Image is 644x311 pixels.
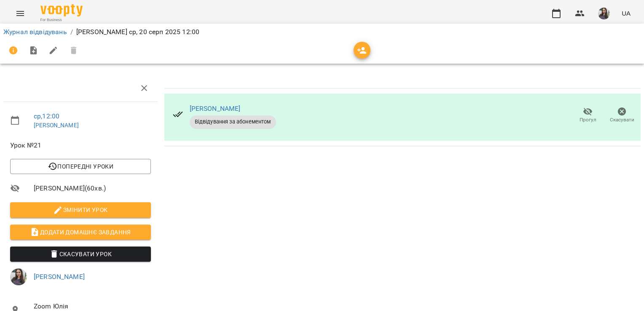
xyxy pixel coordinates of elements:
[10,225,151,240] button: Додати домашнє завдання
[598,8,610,19] img: ca1374486191da6fb8238bd749558ac4.jpeg
[190,105,241,113] a: [PERSON_NAME]
[618,5,634,21] button: UA
[3,27,641,37] nav: breadcrumb
[190,118,276,126] span: Відвідування за абонементом
[10,202,151,217] button: Змінити урок
[10,268,27,285] img: ca1374486191da6fb8238bd749558ac4.jpeg
[10,247,151,262] button: Скасувати Урок
[17,249,144,259] span: Скасувати Урок
[34,112,59,120] a: ср , 12:00
[10,140,151,150] span: Урок №21
[40,17,83,23] span: For Business
[17,161,144,172] span: Попередні уроки
[610,116,634,123] span: Скасувати
[76,27,199,37] p: [PERSON_NAME] ср, 20 серп 2025 12:00
[10,3,30,24] button: Menu
[622,9,631,18] span: UA
[17,205,144,215] span: Змінити урок
[17,227,144,237] span: Додати домашнє завдання
[571,104,605,127] button: Прогул
[580,116,596,123] span: Прогул
[3,28,67,36] a: Журнал відвідувань
[34,122,79,129] a: [PERSON_NAME]
[34,183,151,193] span: [PERSON_NAME] ( 60 хв. )
[10,159,151,174] button: Попередні уроки
[34,273,85,281] a: [PERSON_NAME]
[40,4,83,16] img: Voopty Logo
[605,104,639,127] button: Скасувати
[70,27,73,37] li: /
